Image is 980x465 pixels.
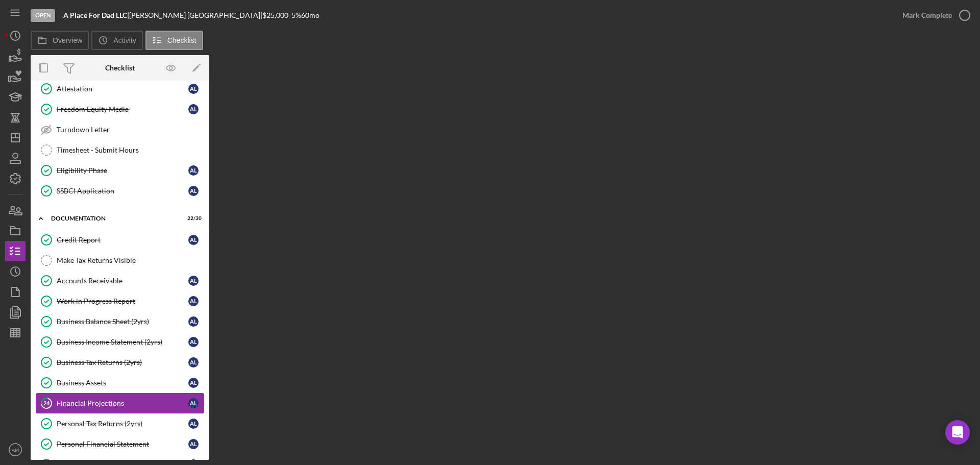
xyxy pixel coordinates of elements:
[301,11,320,19] div: 60 mo
[188,337,199,347] div: A L
[183,215,202,222] div: 22 / 30
[57,256,204,264] div: Make Tax Returns Visible
[51,215,176,222] div: Documentation
[188,235,199,245] div: A L
[36,119,204,140] a: Turndown Letter
[36,311,204,332] a: Business Balance Sheet (2yrs)AL
[57,338,188,346] div: Business Income Statement (2yrs)
[36,79,204,99] a: AttestationAL
[188,378,199,388] div: A L
[57,379,188,387] div: Business Assets
[188,186,199,196] div: A L
[57,317,188,326] div: Business Balance Sheet (2yrs)
[36,434,204,454] a: Personal Financial StatementAL
[57,277,188,285] div: Accounts Receivable
[57,166,188,175] div: Eligibility Phase
[105,64,135,72] div: Checklist
[167,36,197,44] label: Checklist
[57,358,188,366] div: Business Tax Returns (2yrs)
[188,104,199,114] div: A L
[129,11,262,19] div: [PERSON_NAME] [GEOGRAPHIC_DATA] |
[188,165,199,176] div: A L
[902,5,952,26] div: Mark Complete
[892,5,975,26] button: Mark Complete
[36,230,204,250] a: Credit ReportAL
[113,36,136,44] label: Activity
[262,11,288,19] span: $25,000
[36,393,204,413] a: 24Financial ProjectionsAL
[57,126,204,134] div: Turndown Letter
[57,399,188,407] div: Financial Projections
[36,181,204,201] a: SSBCI ApplicationAL
[36,271,204,291] a: Accounts ReceivableAL
[188,316,199,327] div: A L
[291,11,301,19] div: 5 %
[188,357,199,368] div: A L
[36,291,204,311] a: Work in Progress ReportAL
[188,398,199,408] div: A L
[91,31,142,50] button: Activity
[63,11,129,19] div: |
[57,297,188,305] div: Work in Progress Report
[945,420,970,445] div: Open Intercom Messenger
[63,11,127,19] b: A Place For Dad LLC
[36,413,204,434] a: Personal Tax Returns (2yrs)AL
[36,140,204,160] a: Timesheet - Submit Hours
[36,352,204,373] a: Business Tax Returns (2yrs)AL
[145,31,203,50] button: Checklist
[36,99,204,119] a: Freedom Equity MediaAL
[53,36,82,44] label: Overview
[36,250,204,271] a: Make Tax Returns Visible
[36,332,204,352] a: Business Income Statement (2yrs)AL
[31,31,89,50] button: Overview
[188,276,199,286] div: A L
[57,236,188,244] div: Credit Report
[188,84,199,94] div: A L
[5,439,26,460] button: AM
[57,85,188,93] div: Attestation
[188,419,199,429] div: A L
[12,447,19,453] text: AM
[57,146,204,154] div: Timesheet - Submit Hours
[36,373,204,393] a: Business AssetsAL
[57,187,188,195] div: SSBCI Application
[43,400,50,406] tspan: 24
[57,440,188,448] div: Personal Financial Statement
[31,9,55,22] div: Open
[188,439,199,449] div: A L
[188,296,199,306] div: A L
[57,105,188,113] div: Freedom Equity Media
[36,160,204,181] a: Eligibility PhaseAL
[57,420,188,428] div: Personal Tax Returns (2yrs)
